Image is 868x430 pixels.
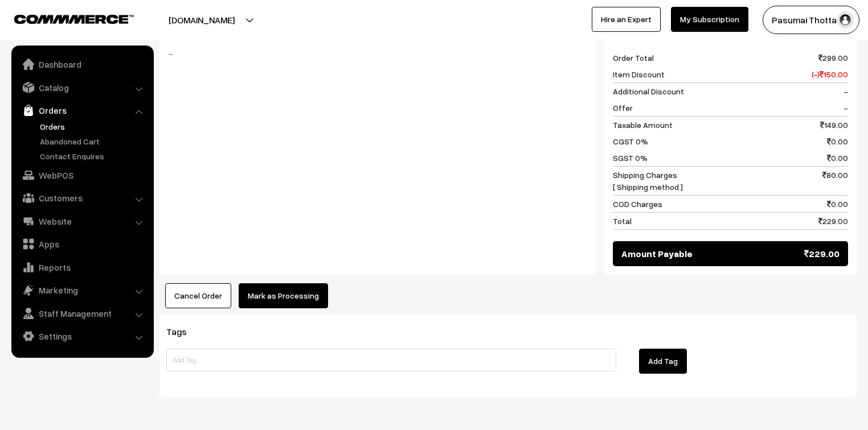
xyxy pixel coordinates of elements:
span: 299.00 [818,52,848,64]
a: COMMMERCE [14,11,114,25]
a: Marketing [14,280,150,300]
a: Orders [14,100,150,121]
blockquote: - [168,47,587,60]
span: 0.00 [827,135,848,147]
a: Catalog [14,77,150,98]
span: COD Charges [613,198,662,210]
span: Total [613,215,632,227]
span: 149.00 [820,119,848,131]
input: Add Tag [166,349,616,371]
button: [DOMAIN_NAME] [129,6,275,34]
img: user [837,11,854,28]
button: Mark as Processing [239,283,328,308]
span: Amount Payable [621,247,693,261]
a: WebPOS [14,165,150,185]
span: - [844,85,848,97]
span: CGST 0% [613,135,648,147]
span: Additional Discount [613,85,684,97]
a: My Subscription [671,7,748,32]
a: Dashboard [14,54,150,75]
span: Offer [613,102,633,114]
span: 229.00 [818,215,848,227]
a: Orders [37,121,150,133]
button: Pasumai Thotta… [763,6,859,34]
button: Add Tag [639,349,687,374]
a: Settings [14,326,150,346]
span: SGST 0% [613,152,648,164]
span: 229.00 [804,247,840,261]
span: 0.00 [827,152,848,164]
span: Order Total [613,52,654,64]
span: - [844,102,848,114]
img: COMMMERCE [14,15,134,23]
a: Customers [14,188,150,208]
a: Contact Enquires [37,150,150,162]
a: Website [14,211,150,231]
span: (-) 150.00 [812,68,848,80]
a: Reports [14,257,150,278]
button: Cancel Order [165,283,231,308]
span: 0.00 [827,198,848,210]
a: Abandoned Cart [37,135,150,147]
span: Tags [166,326,200,337]
span: Shipping Charges [ Shipping method ] [613,169,683,193]
span: Taxable Amount [613,119,673,131]
a: Hire an Expert [592,7,661,32]
span: Item Discount [613,68,665,80]
a: Staff Management [14,303,150,324]
a: Apps [14,234,150,254]
span: 80.00 [822,169,848,193]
